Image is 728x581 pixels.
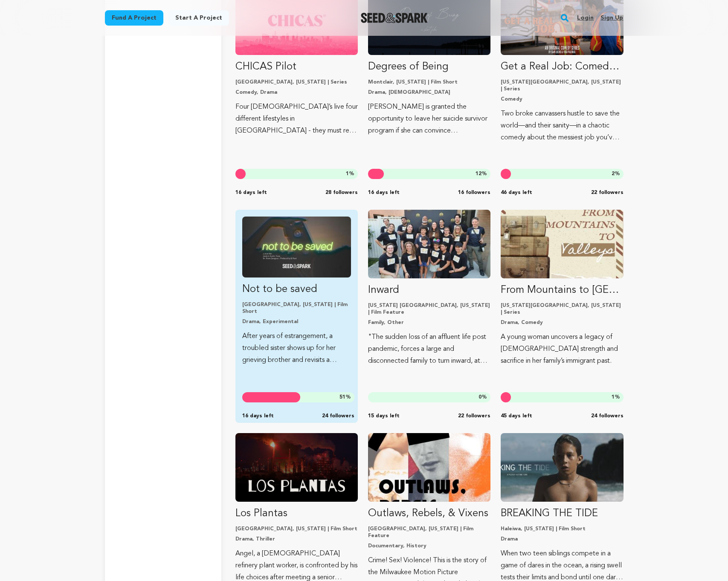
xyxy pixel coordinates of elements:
[168,10,229,26] a: Start a project
[235,60,358,74] p: CHICAS Pilot
[368,526,490,539] p: [GEOGRAPHIC_DATA], [US_STATE] | Film Feature
[235,89,358,96] p: Comedy, Drama
[235,507,358,520] p: Los Plantas
[479,395,481,400] span: 0
[361,13,428,23] a: Seed&Spark Homepage
[476,171,481,176] span: 12
[368,283,490,297] p: Inward
[368,543,490,549] p: Documentary, History
[322,413,354,419] span: 24 followers
[242,301,351,315] p: [GEOGRAPHIC_DATA], [US_STATE] | Film Short
[501,507,623,520] p: BREAKING THE TIDE
[361,13,428,23] img: Seed&Spark Logo Dark Mode
[501,210,623,367] a: Fund From Mountains to Valleys
[501,319,623,326] p: Drama, Comedy
[368,189,400,196] span: 16 days left
[325,189,358,196] span: 28 followers
[368,89,490,96] p: Drama, [DEMOGRAPHIC_DATA]
[235,101,358,137] p: Four [DEMOGRAPHIC_DATA]’s live four different lifestyles in [GEOGRAPHIC_DATA] - they must rely on...
[368,101,490,137] p: [PERSON_NAME] is granted the opportunity to leave her suicide survivor program if she can convinc...
[501,189,532,196] span: 46 days left
[368,413,400,419] span: 15 days left
[368,302,490,316] p: [US_STATE] [GEOGRAPHIC_DATA], [US_STATE] | Film Feature
[235,79,358,86] p: [GEOGRAPHIC_DATA], [US_STATE] | Series
[476,171,487,177] span: %
[501,79,623,92] p: [US_STATE][GEOGRAPHIC_DATA], [US_STATE] | Series
[600,11,623,25] a: Sign up
[501,108,623,144] p: Two broke canvassers hustle to save the world—and their sanity—in a chaotic comedy about the mess...
[242,217,351,366] a: Fund Not to be saved
[612,395,615,400] span: 1
[501,331,623,367] p: A young woman uncovers a legacy of [DEMOGRAPHIC_DATA] strength and sacrifice in her family’s immi...
[368,507,490,520] p: Outlaws, Rebels, & Vixens
[368,331,490,367] p: "The sudden loss of an affluent life post pandemic, forces a large and disconnected family to tur...
[501,60,623,74] p: Get a Real Job: Comedy Series
[501,413,532,419] span: 45 days left
[501,536,623,543] p: Drama
[339,395,345,400] span: 51
[458,413,490,419] span: 22 followers
[242,330,351,366] p: After years of estrangement, a troubled sister shows up for her grieving brother and revisits a m...
[339,394,351,401] span: %
[368,60,490,74] p: Degrees of Being
[235,189,267,196] span: 16 days left
[612,171,620,177] span: %
[235,526,358,532] p: [GEOGRAPHIC_DATA], [US_STATE] | Film Short
[458,189,490,196] span: 16 followers
[242,318,351,325] p: Drama, Experimental
[368,79,490,86] p: Montclair, [US_STATE] | Film Short
[479,394,487,401] span: %
[368,210,490,367] a: Fund Inward
[501,302,623,316] p: [US_STATE][GEOGRAPHIC_DATA], [US_STATE] | Series
[501,283,623,297] p: From Mountains to [GEOGRAPHIC_DATA]
[577,11,594,25] a: Login
[235,536,358,543] p: Drama, Thriller
[591,189,624,196] span: 22 followers
[242,283,351,296] p: Not to be saved
[368,319,490,326] p: Family, Other
[105,10,163,26] a: Fund a project
[346,171,349,176] span: 1
[242,413,274,419] span: 16 days left
[612,171,615,176] span: 2
[612,394,620,401] span: %
[501,96,623,103] p: Comedy
[591,413,624,419] span: 24 followers
[346,171,354,177] span: %
[501,526,623,532] p: Haleiwa, [US_STATE] | Film Short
